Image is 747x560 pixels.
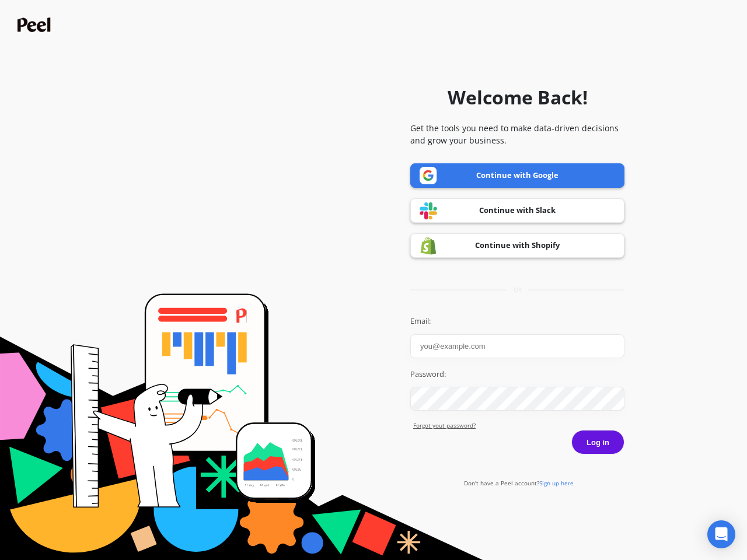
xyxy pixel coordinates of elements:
[410,334,624,358] input: you@example.com
[413,421,624,430] a: Forgot yout password?
[420,237,437,255] img: Shopify logo
[410,285,624,294] div: or
[410,316,624,327] label: Email:
[410,233,624,258] a: Continue with Shopify
[420,167,437,184] img: Google logo
[539,479,574,487] span: Sign up here
[420,202,437,220] img: Slack logo
[571,430,624,454] button: Log in
[410,198,624,223] a: Continue with Slack
[448,83,588,111] h1: Welcome Back!
[18,17,54,32] img: Peel
[707,520,735,548] div: Open Intercom Messenger
[464,479,574,487] a: Don't have a Peel account?Sign up here
[410,163,624,188] a: Continue with Google
[410,122,624,146] p: Get the tools you need to make data-driven decisions and grow your business.
[410,369,624,380] label: Password:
